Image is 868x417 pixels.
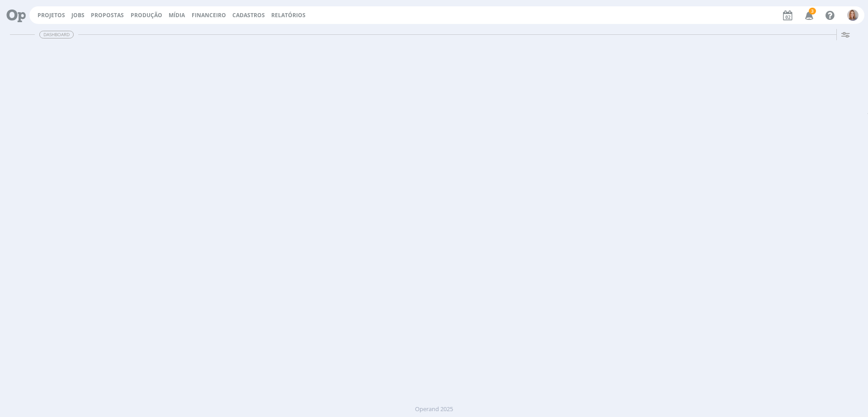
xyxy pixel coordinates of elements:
[269,12,308,19] button: Relatórios
[38,11,65,19] a: Projetos
[232,11,265,19] span: Cadastros
[192,11,226,19] a: Financeiro
[166,12,188,19] button: Mídia
[799,7,818,24] button: 3
[230,12,268,19] button: Cadastros
[271,11,306,19] a: Relatórios
[128,12,165,19] button: Produção
[69,12,87,19] button: Jobs
[131,11,162,19] a: Produção
[169,11,185,19] a: Mídia
[847,9,859,21] img: A
[847,7,859,23] button: A
[35,12,68,19] button: Projetos
[88,12,127,19] button: Propostas
[39,31,74,38] span: Dashboard
[189,12,229,19] button: Financeiro
[809,8,816,14] span: 3
[91,11,124,19] span: Propostas
[71,11,85,19] a: Jobs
